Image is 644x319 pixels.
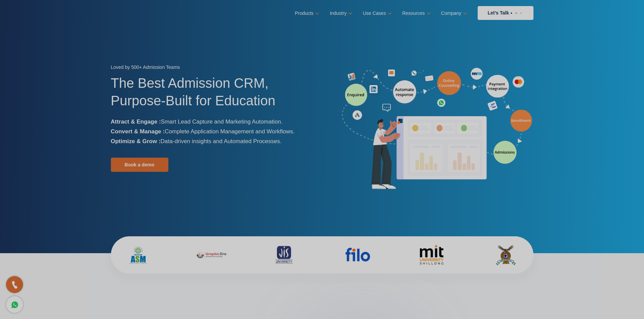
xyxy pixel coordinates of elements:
[330,8,351,18] a: Industry
[111,138,161,144] b: Optimize & Grow :
[161,118,283,125] span: Smart Lead Capture and Marketing Automation.
[478,6,533,20] a: Let’s Talk
[295,8,318,18] a: Products
[341,66,533,192] img: admission-software-home-page-header
[402,8,429,18] a: Resources
[165,128,294,135] span: Complete Application Management and Workflows.
[111,74,317,117] h1: The Best Admission CRM, Purpose-Built for Education
[111,62,317,74] div: Loved by 500+ Admission Teams
[441,8,466,18] a: Company
[111,128,165,135] b: Convert & Manage :
[111,158,168,172] a: Book a demo
[161,138,282,144] span: Data-driven insights and Automated Processes.
[363,8,390,18] a: Use Cases
[111,118,161,125] b: Attract & Engage :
